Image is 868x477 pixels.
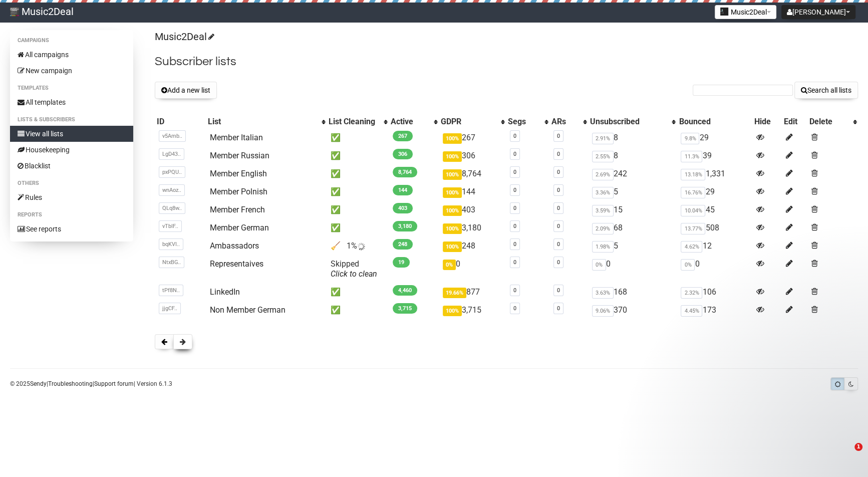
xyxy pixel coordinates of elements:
[443,133,462,144] span: 100%
[210,241,259,251] a: Ambassadors
[679,117,750,127] div: Bounced
[439,255,506,283] td: 0
[443,306,462,316] span: 100%
[854,443,862,451] span: 1
[157,117,203,127] div: ID
[155,115,205,129] th: ID: No sort applied, sorting is disabled
[443,169,462,180] span: 100%
[681,205,705,216] span: 10.04%
[327,165,389,183] td: ✅
[809,117,848,127] div: Delete
[393,203,413,213] span: 403
[677,165,752,183] td: 1,331
[677,219,752,237] td: 508
[834,443,858,467] iframe: Intercom live chat
[391,117,429,127] div: Active
[513,287,516,294] a: 0
[677,115,752,129] th: Bounced: No sort applied, sorting is disabled
[513,305,516,312] a: 0
[327,183,389,201] td: ✅
[10,7,19,16] img: d3c3f23366e98c1a1e0a1030e7b84567
[513,205,516,211] a: 0
[10,158,133,174] a: Blacklist
[210,223,269,232] a: Member German
[592,287,614,299] span: 3.63%
[677,183,752,201] td: 29
[549,115,588,129] th: ARs: No sort applied, activate to apply an ascending sort
[327,201,389,219] td: ✅
[557,241,560,248] a: 0
[681,187,705,198] span: 16.76%
[592,305,614,317] span: 9.06%
[10,82,133,94] li: Templates
[439,115,506,129] th: GDPR: No sort applied, activate to apply an ascending sort
[210,305,285,315] a: Non Member German
[159,257,184,268] span: NtxBG..
[592,187,614,198] span: 3.36%
[588,219,677,237] td: 68
[588,201,677,219] td: 15
[10,221,133,237] a: See reports
[557,151,560,157] a: 0
[10,142,133,158] a: Housekeeping
[10,378,172,389] p: © 2025 | | | Version 6.1.3
[439,301,506,319] td: 3,715
[677,301,752,319] td: 173
[327,219,389,237] td: ✅
[588,115,677,129] th: Unsubscribed: No sort applied, activate to apply an ascending sort
[327,283,389,301] td: ✅
[677,201,752,219] td: 45
[681,169,705,180] span: 13.18%
[439,237,506,255] td: 248
[677,283,752,301] td: 106
[592,169,614,180] span: 2.69%
[677,129,752,147] td: 29
[513,241,516,248] a: 0
[557,287,560,294] a: 0
[588,147,677,165] td: 8
[681,259,695,271] span: 0%
[10,94,133,110] a: All templates
[159,202,185,214] span: QLq8w..
[155,31,213,43] a: Music2Deal
[210,205,265,214] a: Member French
[439,201,506,219] td: 403
[155,82,217,99] button: Add a new list
[393,185,413,195] span: 144
[439,219,506,237] td: 3,180
[681,133,699,144] span: 9.8%
[557,133,560,139] a: 0
[329,117,379,127] div: List Cleaning
[393,285,417,296] span: 4,460
[159,285,183,296] span: tPf8N..
[720,8,728,16] img: 1.jpg
[513,259,516,266] a: 0
[443,151,462,162] span: 100%
[557,259,560,266] a: 0
[557,187,560,193] a: 0
[327,237,389,255] td: 🧹 1%
[331,269,377,279] a: Click to clean
[557,205,560,211] a: 0
[210,151,269,160] a: Member Russian
[715,5,776,19] button: Music2Deal
[677,147,752,165] td: 39
[754,117,780,127] div: Hide
[592,241,614,253] span: 1.98%
[393,131,413,141] span: 267
[439,283,506,301] td: 877
[588,129,677,147] td: 8
[513,169,516,175] a: 0
[592,133,614,144] span: 2.91%
[10,63,133,79] a: New campaign
[389,115,439,129] th: Active: No sort applied, activate to apply an ascending sort
[327,115,389,129] th: List Cleaning: No sort applied, activate to apply an ascending sort
[443,260,456,270] span: 0%
[588,183,677,201] td: 5
[781,5,855,19] button: [PERSON_NAME]
[681,241,702,253] span: 4.62%
[513,223,516,229] a: 0
[592,223,614,234] span: 2.09%
[159,238,183,250] span: bqKVI..
[10,189,133,205] a: Rules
